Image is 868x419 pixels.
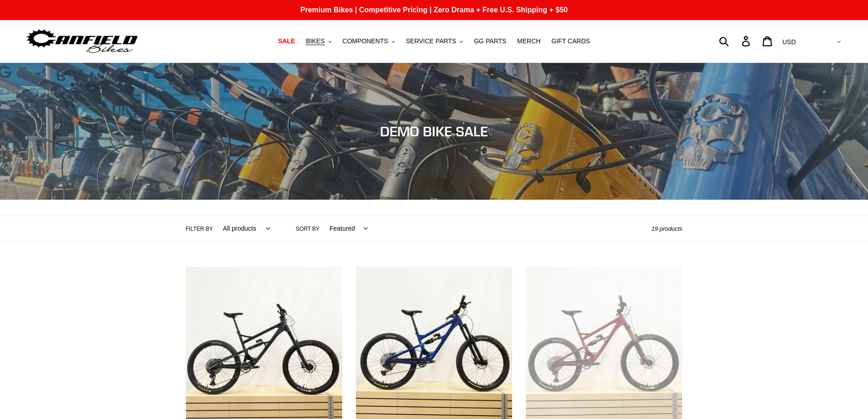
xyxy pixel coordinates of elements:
[652,225,683,232] span: 19 products
[301,35,336,47] button: BIKES
[406,37,456,45] span: SERVICE PARTS
[551,37,590,45] span: GIFT CARDS
[401,35,467,47] button: SERVICE PARTS
[273,35,299,47] a: SALE
[469,35,511,47] a: GG PARTS
[296,225,319,233] label: Sort by
[474,37,506,45] span: GG PARTS
[343,37,388,45] span: COMPONENTS
[25,27,139,56] img: Canfield Bikes
[338,35,400,47] button: COMPONENTS
[724,31,747,51] input: Search
[513,35,545,47] a: MERCH
[380,123,488,140] span: DEMO BIKE SALE
[278,37,295,45] span: SALE
[517,37,540,45] span: MERCH
[186,225,213,233] label: Filter by
[306,37,324,45] span: BIKES
[547,35,595,47] a: GIFT CARDS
